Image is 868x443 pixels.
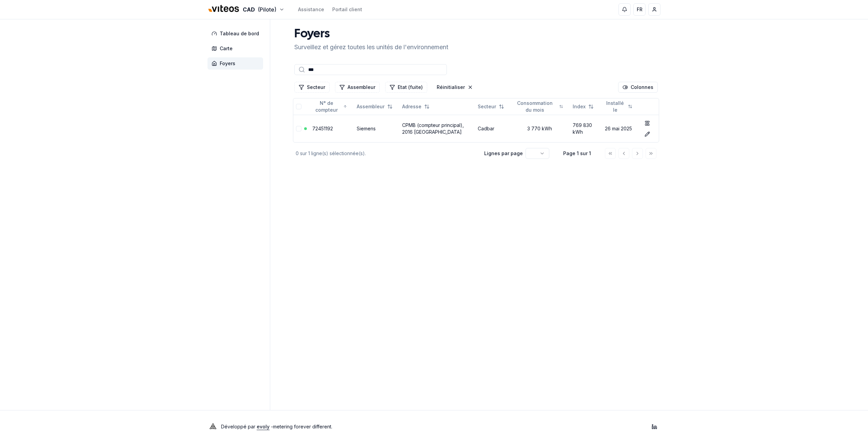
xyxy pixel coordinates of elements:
[208,2,284,17] button: CAD(Pilote)
[208,1,240,17] img: Viteos - CAD Logo
[514,125,568,132] div: 3 770 kWh
[294,27,448,41] h1: Foyers
[296,150,473,157] div: 0 sur 1 ligne(s) sélectionnée(s).
[243,5,255,14] span: CAD
[402,103,421,110] span: Adresse
[560,150,594,157] div: Page 1 sur 1
[296,104,301,109] button: Tout sélectionner
[258,5,276,14] span: (Pilote)
[478,103,496,110] span: Secteur
[633,3,646,16] button: FR
[484,150,523,157] p: Lignes par page
[602,115,639,142] td: 26 mai 2025
[220,30,259,37] span: Tableau de bord
[433,82,477,93] button: Réinitialiser les filtres
[475,115,511,142] td: Cadbar
[294,82,330,93] button: Filtrer les lignes
[294,42,448,52] p: Surveillez et gérez toutes les unités de l'environnement
[402,122,464,135] a: CPMB (compteur principal), 2016 [GEOGRAPHIC_DATA]
[208,42,266,55] a: Carte
[208,57,266,70] a: Foyers
[514,100,556,113] span: Consommation du mois
[298,6,324,13] a: Assistance
[605,100,625,113] span: Installé le
[332,6,362,13] a: Portail client
[510,101,568,112] button: Not sorted. Click to sort ascending.
[257,424,270,429] a: evoly
[385,82,427,93] button: Filtrer les lignes
[569,101,598,112] button: Not sorted. Click to sort ascending.
[354,115,399,142] td: Siemens
[220,45,233,52] span: Carte
[312,126,333,131] a: 72451192
[335,82,380,93] button: Filtrer les lignes
[637,6,643,13] span: FR
[398,101,434,112] button: Not sorted. Click to sort ascending.
[221,422,332,431] p: Développé par - metering forever different .
[296,126,301,131] button: Sélectionner la ligne
[308,101,351,112] button: Sorted ascending. Click to sort descending.
[357,103,384,110] span: Assembleur
[208,421,218,432] img: Evoly Logo
[312,100,340,113] span: N° de compteur
[353,101,397,112] button: Not sorted. Click to sort ascending.
[474,101,508,112] button: Not sorted. Click to sort ascending.
[618,82,658,93] button: Cocher les colonnes
[573,103,586,110] span: Index
[601,101,636,112] button: Not sorted. Click to sort ascending.
[220,60,235,67] span: Foyers
[208,27,266,40] a: Tableau de bord
[573,122,599,135] div: 769 830 kWh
